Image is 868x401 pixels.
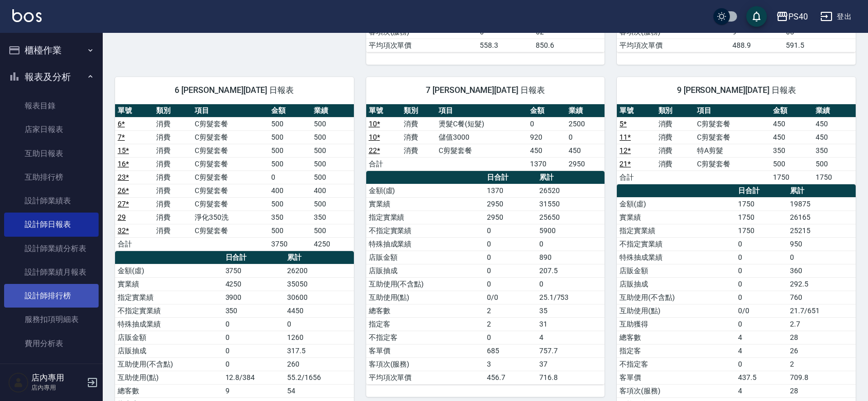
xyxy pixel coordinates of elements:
td: 淨化350洗 [192,211,269,224]
td: 不指定實業績 [617,237,735,251]
td: 450 [813,130,856,144]
td: 0 [285,317,354,331]
th: 日合計 [223,251,285,264]
td: 0 [566,130,605,144]
td: C剪髮套餐 [192,224,269,237]
td: C剪髮套餐 [192,184,269,197]
td: 消費 [656,130,694,144]
td: 0 [223,331,285,344]
button: 客戶管理 [4,359,99,386]
td: 4 [735,344,788,357]
td: 不指定實業績 [366,224,484,237]
td: 30600 [285,291,354,304]
th: 日合計 [484,171,537,184]
td: 互助使用(點) [617,304,735,317]
td: 760 [787,291,856,304]
td: 4250 [311,237,354,251]
td: 500 [311,144,354,157]
td: 890 [537,251,605,264]
td: 客項次(服務) [366,357,484,371]
td: 合計 [617,170,655,184]
td: 0 [787,251,856,264]
th: 日合計 [735,184,788,198]
td: 特殊抽成業績 [366,237,484,251]
td: 3750 [223,264,285,277]
table: a dense table [617,104,856,184]
td: 19875 [787,197,856,211]
button: 報表及分析 [4,64,99,90]
td: C剪髮套餐 [192,144,269,157]
th: 業績 [566,104,605,118]
td: 456.7 [484,371,537,384]
th: 單號 [115,104,154,118]
th: 項目 [436,104,527,118]
td: 0 [735,237,788,251]
h5: 店內專用 [31,373,84,383]
td: 25215 [787,224,856,237]
td: 317.5 [285,344,354,357]
th: 累計 [537,171,605,184]
button: PS40 [772,6,812,27]
td: 不指定實業績 [115,304,223,317]
td: 不指定客 [617,357,735,371]
span: 6 [PERSON_NAME][DATE] 日報表 [127,85,342,96]
td: 消費 [154,197,192,211]
td: 0 [484,224,537,237]
td: C剪髮套餐 [694,117,770,130]
td: 互助使用(不含點) [115,357,223,371]
td: 合計 [115,237,154,251]
img: Logo [12,9,42,22]
td: 400 [311,184,354,197]
td: 總客數 [115,384,223,397]
td: 指定實業績 [366,211,484,224]
td: 0 [223,317,285,331]
td: 實業績 [115,277,223,291]
td: 總客數 [617,331,735,344]
td: 0 [223,344,285,357]
td: 450 [566,144,605,157]
button: 登出 [816,7,856,26]
img: Person [8,372,29,393]
td: 28 [787,331,856,344]
td: 消費 [154,144,192,157]
td: 2500 [566,117,605,130]
td: 500 [770,157,813,170]
td: 500 [269,157,311,170]
a: 互助排行榜 [4,165,99,189]
td: 總客數 [366,304,484,317]
td: 2950 [484,197,537,211]
td: 金額(虛) [617,197,735,211]
span: 7 [PERSON_NAME][DATE] 日報表 [379,85,593,96]
td: 350 [311,211,354,224]
td: 儲值3000 [436,130,527,144]
td: 1750 [735,197,788,211]
td: 0 [484,277,537,291]
td: 店販抽成 [115,344,223,357]
td: 350 [223,304,285,317]
td: 店販金額 [366,251,484,264]
td: 互助使用(點) [115,371,223,384]
td: 26520 [537,184,605,197]
td: 1750 [813,170,856,184]
td: 260 [285,357,354,371]
td: 5900 [537,224,605,237]
td: 500 [269,197,311,211]
td: 客單價 [617,371,735,384]
td: 4 [735,384,788,397]
td: 26 [787,344,856,357]
td: 消費 [656,144,694,157]
a: 店家日報表 [4,118,99,141]
td: 1370 [527,157,566,170]
a: 設計師日報表 [4,213,99,236]
td: 0/0 [735,304,788,317]
td: 350 [770,144,813,157]
td: 指定客 [617,344,735,357]
td: 2 [484,304,537,317]
table: a dense table [115,104,354,251]
td: 消費 [154,211,192,224]
a: 服務扣項明細表 [4,308,99,331]
td: 0 [223,357,285,371]
td: 207.5 [537,264,605,277]
td: 指定實業績 [617,224,735,237]
td: 360 [787,264,856,277]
